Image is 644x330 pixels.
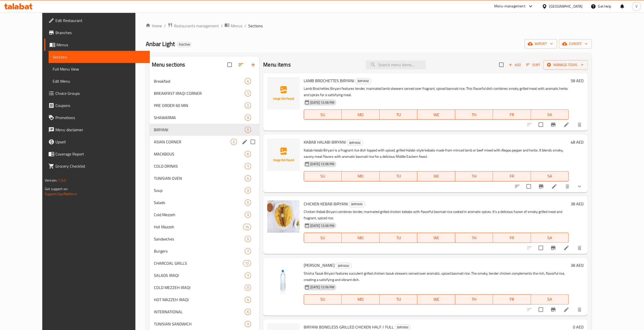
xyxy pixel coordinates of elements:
[154,224,243,230] div: Hot Mazzeh
[267,139,300,171] img: KABAB HALABI BIRYANI
[267,77,300,109] img: LAMB BROCHETTES BIRYANI
[551,183,557,189] a: Edit menu item
[306,296,340,303] span: SU
[150,148,259,160] div: MACKBOUS6
[493,109,531,120] button: FR
[245,103,251,108] span: 2
[150,233,259,245] div: Sandwiches5
[55,115,146,121] span: Promotions
[382,172,415,180] span: TU
[531,233,569,243] button: SA
[382,234,415,241] span: TU
[523,61,543,69] span: Sort items
[55,17,146,24] span: Edit Restaurant
[243,260,251,266] div: items
[547,119,559,131] button: Branch-specific-item
[531,109,569,120] button: SA
[245,310,251,314] span: 6
[224,59,235,70] span: Select all sections
[576,183,583,189] svg: Show Choices
[336,263,351,269] span: BIRYANI
[55,151,146,157] span: Coverage Report
[304,270,569,283] p: Shisha Taouk Biryani features succulent grilled chicken taouk skewers served over aromatic, spice...
[150,245,259,257] div: Burgers7
[150,87,259,99] div: BREAKFAST IRAQI CORNER1
[304,294,342,304] button: SU
[457,296,491,303] span: TH
[245,236,251,242] div: items
[44,160,150,172] a: Grocery Checklist
[245,321,251,327] div: items
[342,171,379,181] button: MO
[150,306,259,318] div: INTERNATIONAL6
[529,41,553,47] span: import
[49,63,150,75] a: Full Menu View
[245,151,251,157] div: items
[55,163,146,169] span: Grocery Checklist
[306,172,340,180] span: SU
[344,234,377,241] span: MO
[154,90,245,96] div: BREAKFAST IRAQI CORNER
[245,90,251,96] div: items
[154,236,245,242] span: Sandwiches
[382,296,415,303] span: TU
[164,23,165,29] li: /
[243,261,251,266] span: 12
[154,163,245,169] div: COLD DRINKS
[44,148,150,160] a: Coverage Report
[306,234,340,241] span: SU
[53,66,146,72] span: Full Menu View
[571,77,584,84] h6: 58 AED
[495,111,529,118] span: FR
[245,272,251,278] div: items
[495,234,529,241] span: FR
[245,284,251,291] div: items
[245,309,251,315] div: items
[245,187,251,193] div: items
[245,237,251,241] span: 5
[154,200,245,206] span: Salads
[417,233,455,243] button: WE
[571,262,584,269] h6: 38 AED
[304,171,342,181] button: SU
[231,139,237,145] div: items
[494,3,525,9] div: Menu-management
[533,234,567,241] span: SA
[53,78,146,84] span: Edit Menu
[455,171,493,181] button: TH
[308,223,336,228] span: [DATE] 12:06 PM
[154,260,243,266] div: CHARCOAL GRILLS
[417,171,455,181] button: WE
[44,112,150,124] a: Promotions
[231,140,237,144] span: 2
[382,111,415,118] span: TU
[245,164,251,169] span: 1
[508,62,522,68] span: Add
[531,171,569,181] button: SA
[635,4,637,9] span: V
[248,23,262,29] span: Sections
[525,61,541,69] button: Sort
[154,187,245,193] span: Soup
[44,124,150,136] a: Menu disclaimer
[154,175,245,181] span: TUNISIAN OVEN
[561,180,573,192] button: delete
[154,139,231,145] span: ASIAN CORNER
[224,23,242,29] a: Menus
[308,100,336,105] span: [DATE] 12:06 PM
[247,59,259,71] button: Add section
[150,172,259,184] div: TUNISIAN OVEN4
[573,303,586,316] button: delete
[45,186,68,192] span: Get support on:
[457,172,491,180] span: TH
[304,233,342,243] button: SU
[535,304,546,315] span: Select to update
[154,78,245,84] span: Breakfast
[150,269,259,281] div: SALADS IRAQI1
[45,191,77,197] a: Support.OpsPlatform
[150,136,259,148] div: ASIAN CORNER2edit
[535,243,546,253] span: Select to update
